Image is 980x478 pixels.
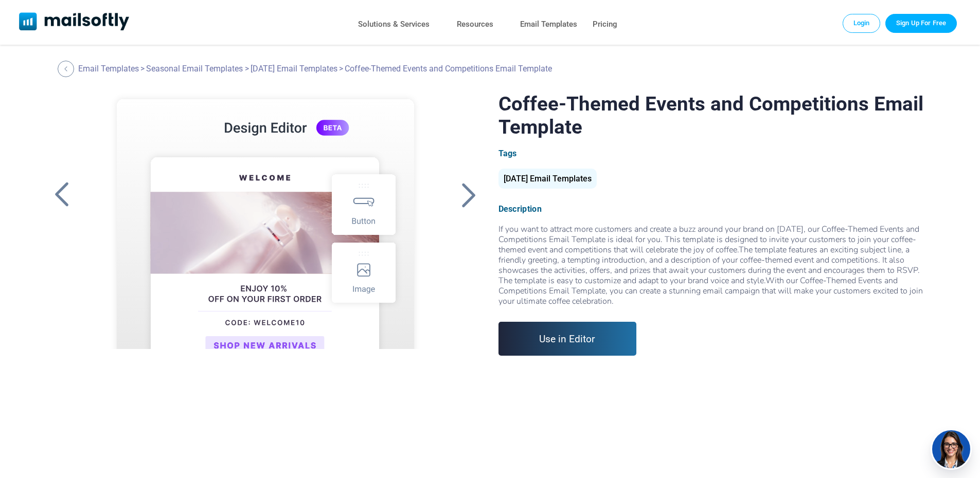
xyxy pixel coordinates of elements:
[251,64,337,73] a: [DATE] Email Templates
[593,17,617,32] a: Pricing
[520,17,577,32] a: Email Templates
[49,181,75,208] a: Back
[498,204,931,214] div: Description
[146,64,243,73] a: Seasonal Email Templates
[456,181,482,208] a: Back
[58,61,77,77] a: Back
[498,178,597,182] a: [DATE] Email Templates
[498,322,637,356] a: Use in Editor
[92,92,438,349] a: Coffee-Themed Events and Competitions Email Template
[358,17,430,32] a: Solutions & Services
[498,92,931,138] h1: Coffee-Themed Events and Competitions Email Template
[885,14,957,32] a: Trial
[498,169,597,189] div: [DATE] Email Templates
[843,14,881,32] a: Login
[498,149,931,158] div: Tags
[457,17,493,32] a: Resources
[78,64,139,73] a: Email Templates
[498,224,931,306] div: If you want to attract more customers and create a buzz around your brand on [DATE], our Coffee-T...
[19,12,130,32] a: Mailsoftly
